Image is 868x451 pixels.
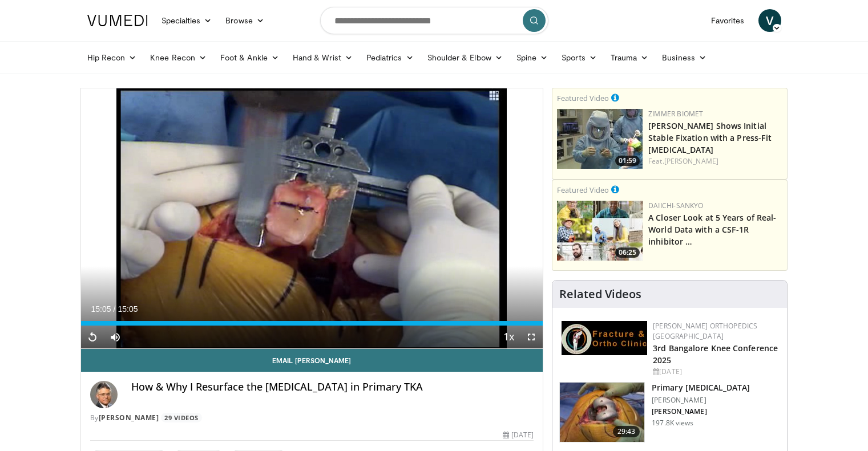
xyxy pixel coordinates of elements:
[704,9,752,32] a: Favorites
[104,326,127,348] button: Mute
[560,383,644,442] img: 297061_3.png.150x105_q85_crop-smart_upscale.jpg
[557,185,609,195] small: Featured Video
[604,46,656,69] a: Trauma
[360,46,421,69] a: Pediatrics
[90,381,118,408] img: Avatar
[655,46,713,69] a: Business
[213,46,286,69] a: Foot & Ankle
[615,156,640,166] span: 01:59
[557,109,643,169] img: 6bc46ad6-b634-4876-a934-24d4e08d5fac.150x105_q85_crop-smart_upscale.jpg
[118,304,138,314] span: 15:05
[652,407,750,416] p: [PERSON_NAME]
[652,419,693,428] p: 197.8K views
[559,382,780,442] a: 29:43 Primary [MEDICAL_DATA] [PERSON_NAME] [PERSON_NAME] 197.8K views
[219,9,271,32] a: Browse
[99,413,159,422] a: [PERSON_NAME]
[421,46,510,69] a: Shoulder & Elbow
[81,326,104,348] button: Replay
[653,343,778,365] a: 3rd Bangalore Knee Conference 2025
[161,413,203,422] a: 29 Videos
[81,349,543,372] a: Email [PERSON_NAME]
[557,201,643,261] a: 06:25
[503,430,534,440] div: [DATE]
[131,381,534,393] h4: How & Why I Resurface the [MEDICAL_DATA] in Primary TKA
[648,109,703,119] a: Zimmer Biomet
[497,326,520,348] button: Playback Rate
[648,120,772,155] a: [PERSON_NAME] Shows Initial Stable Fixation with a Press-Fit [MEDICAL_DATA]
[555,46,604,69] a: Sports
[562,321,647,355] img: 1ab50d05-db0e-42c7-b700-94c6e0976be2.jpeg.150x105_q85_autocrop_double_scale_upscale_version-0.2.jpg
[613,426,640,437] span: 29:43
[648,156,782,166] div: Feat.
[648,212,776,247] a: A Closer Look at 5 Years of Real-World Data with a CSF-1R inhibitor …
[648,201,703,210] a: Daiichi-Sankyo
[90,413,534,423] div: By
[653,321,757,341] a: [PERSON_NAME] Orthopedics [GEOGRAPHIC_DATA]
[80,46,144,69] a: Hip Recon
[520,326,543,348] button: Fullscreen
[81,88,543,349] video-js: Video Player
[559,287,641,301] h4: Related Videos
[155,9,219,32] a: Specialties
[510,46,555,69] a: Spine
[557,93,609,103] small: Featured Video
[81,321,543,326] div: Progress Bar
[286,46,360,69] a: Hand & Wrist
[652,396,750,405] p: [PERSON_NAME]
[143,46,213,69] a: Knee Recon
[91,304,111,314] span: 15:05
[114,304,116,314] span: /
[664,156,718,166] a: [PERSON_NAME]
[653,367,778,377] div: [DATE]
[557,109,643,169] a: 01:59
[652,382,750,393] h3: Primary [MEDICAL_DATA]
[320,7,548,34] input: Search topics, interventions
[87,15,148,26] img: VuMedi Logo
[557,201,643,261] img: 93c22cae-14d1-47f0-9e4a-a244e824b022.png.150x105_q85_crop-smart_upscale.jpg
[615,247,640,258] span: 06:25
[758,9,781,32] a: V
